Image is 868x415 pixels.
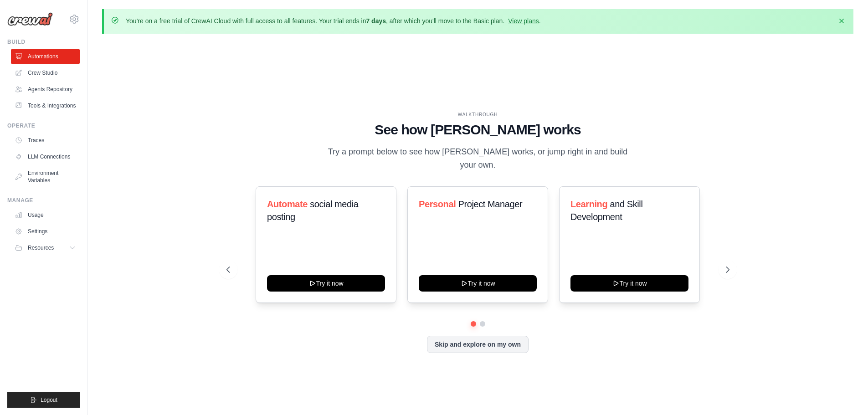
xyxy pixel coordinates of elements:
[11,98,80,113] a: Tools & Integrations
[11,82,80,97] a: Agents Repository
[11,166,80,188] a: Environment Variables
[325,145,631,172] p: Try a prompt below to see how [PERSON_NAME] works, or jump right in and build your own.
[7,38,80,46] div: Build
[28,244,54,251] span: Resources
[419,199,456,209] span: Personal
[11,133,80,148] a: Traces
[126,16,541,26] p: You're on a free trial of CrewAI Cloud with full access to all features. Your trial ends in , aft...
[11,49,80,64] a: Automations
[7,197,80,204] div: Manage
[7,12,53,26] img: Logo
[11,241,80,255] button: Resources
[570,199,607,209] span: Learning
[11,66,80,80] a: Crew Studio
[419,275,537,292] button: Try it now
[11,208,80,222] a: Usage
[7,392,80,408] button: Logout
[226,111,729,118] div: WALKTHROUGH
[11,224,80,239] a: Settings
[267,199,359,222] span: social media posting
[570,275,688,292] button: Try it now
[267,275,385,292] button: Try it now
[267,199,308,209] span: Automate
[7,122,80,129] div: Operate
[11,149,80,164] a: LLM Connections
[226,122,729,138] h1: See how [PERSON_NAME] works
[366,17,386,25] strong: 7 days
[508,17,539,25] a: View plans
[41,396,57,404] span: Logout
[427,336,529,353] button: Skip and explore on my own
[458,199,522,209] span: Project Manager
